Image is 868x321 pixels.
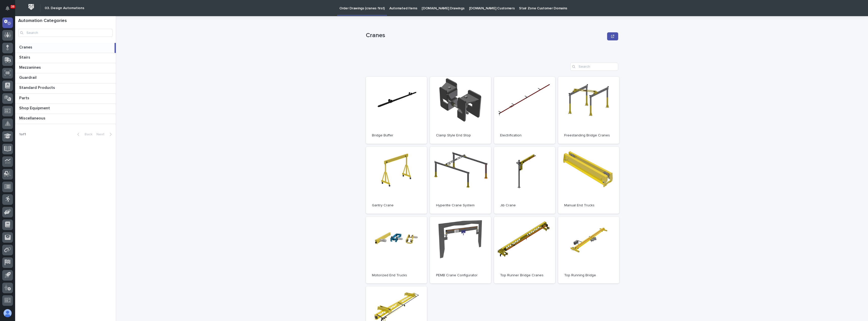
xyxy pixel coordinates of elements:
p: Cranes [366,32,605,39]
a: Gantry Crane [366,147,427,214]
p: Motorized End Trucks [372,273,421,278]
input: Search [570,63,618,71]
a: StairsStairs [15,53,116,63]
button: Notifications [2,3,13,14]
p: Bridge Buffer [372,133,421,138]
p: Cranes [19,44,33,50]
p: Hyperlite Crane System [436,203,485,208]
a: Motorized End Trucks [366,217,427,284]
a: Electrification [494,77,555,144]
p: Top Running Bridge [564,273,613,278]
button: users-avatar [2,308,13,318]
a: Top Runner Bridge Cranes [494,217,555,284]
p: Standard Products [19,84,56,90]
a: Top Running Bridge [558,217,619,284]
p: Gantry Crane [372,203,421,208]
p: Miscellaneous [19,115,46,121]
a: GuardrailGuardrail [15,73,116,83]
a: Freestanding Bridge Cranes [558,77,619,144]
a: Bridge Buffer [366,77,427,144]
a: MiscellaneousMiscellaneous [15,114,116,124]
button: Next [94,132,116,137]
p: Freestanding Bridge Cranes [564,133,613,138]
p: Jib Crane [500,203,549,208]
h1: Automation Categories [18,18,113,24]
button: Back [73,132,94,137]
p: Manual End Trucks [564,203,613,208]
a: MezzaninesMezzanines [15,63,116,73]
a: Clamp Style End Stop [430,77,491,144]
p: Stairs [19,54,31,60]
p: PEMB Crane Configurator [436,273,485,278]
a: PartsParts [15,94,116,104]
p: Parts [19,95,30,101]
p: Mezzanines [19,64,42,70]
a: PEMB Crane Configurator [430,217,491,284]
p: Clamp Style End Stop [436,133,485,138]
h2: 03. Design Automations [45,6,84,10]
a: Shop EquipmentShop Equipment [15,104,116,114]
p: Top Runner Bridge Cranes [500,273,549,278]
a: CranesCranes [15,43,116,53]
p: 38 [11,5,14,8]
span: Back [82,133,92,136]
a: Manual End Trucks [558,147,619,214]
div: Notifications38 [6,6,13,14]
a: Hyperlite Crane System [430,147,491,214]
p: Guardrail [19,74,38,80]
a: Standard ProductsStandard Products [15,83,116,93]
p: Shop Equipment [19,105,51,111]
img: Workspace Logo [26,2,36,12]
span: Next [96,133,107,136]
p: 1 of 1 [15,128,30,141]
a: Jib Crane [494,147,555,214]
p: Electrification [500,133,549,138]
input: Search [18,29,113,37]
